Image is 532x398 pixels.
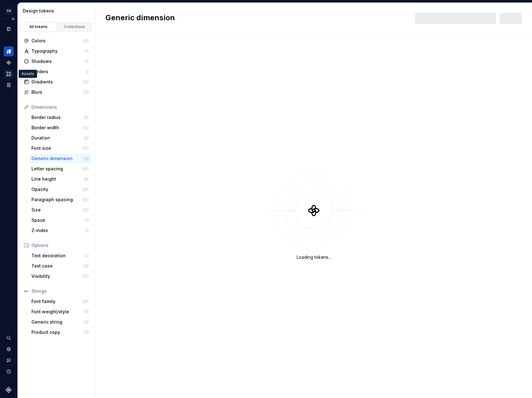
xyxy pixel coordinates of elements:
div: Design tokens [23,8,93,14]
div: Letter spacing [31,166,82,172]
div: Loading tokens... [297,254,331,260]
a: Generic dimension [29,154,92,163]
a: Design tokens [4,46,14,56]
div: Product copy [31,329,83,335]
a: Text decoration [29,251,92,261]
a: Colors [21,36,92,46]
div: Strings [31,288,89,294]
div: Blurs [31,89,83,95]
a: Typography [21,46,92,56]
a: Duration [29,133,92,143]
div: Line height [31,176,84,182]
button: Search ⌘K [4,333,14,343]
a: Text case [29,261,92,271]
a: Gradients [21,77,92,87]
a: Font size [29,143,92,153]
a: Size [29,205,92,215]
div: Z-index [31,227,85,234]
div: Text decoration [31,253,85,259]
a: Font weight/style [29,307,92,317]
a: Storybook stories [4,80,14,90]
a: Space [29,215,92,225]
a: Border radius [29,112,92,122]
div: Duration [31,135,84,141]
a: Components [4,58,14,68]
a: Shadows [21,56,92,66]
button: Expand sidebar [9,15,17,23]
div: Gradients [31,79,83,85]
div: Border radius [31,114,84,121]
div: Generic string [31,319,83,325]
div: Paragraph spacing [31,197,82,203]
a: Settings [4,344,14,354]
div: Typography [31,48,85,54]
div: Opacity [31,186,82,192]
button: Contact support [4,355,14,365]
div: Assets [19,70,37,78]
svg: Supernova Logo [6,387,12,393]
a: Visibility [29,271,92,281]
a: Opacity [29,184,92,194]
a: Borders [21,67,92,77]
a: Border width [29,123,92,133]
a: Letter spacing [29,164,92,174]
a: Paragraph spacing [29,195,92,205]
div: Shadows [31,58,84,64]
a: Product copy [29,327,92,337]
div: Size [31,207,82,213]
div: DS [5,7,12,15]
div: Visibility [31,273,82,279]
div: Space [31,217,85,223]
div: Text case [31,263,83,269]
button: DS [1,4,16,17]
a: Line height [29,174,92,184]
a: Documentation [4,24,14,34]
div: Font size [31,145,82,151]
a: Z-index [29,225,92,235]
div: Border width [31,125,82,131]
a: Font family [29,296,92,306]
div: Generic dimension [31,155,83,162]
div: Borders [31,69,85,75]
div: Dimensions [31,104,89,110]
div: Options [31,242,89,249]
div: Font weight/style [31,309,84,315]
div: Colors [31,38,82,44]
a: Assets [4,69,14,79]
a: Blurs [21,87,92,97]
h2: Generic dimension [106,13,175,24]
div: All tokens [23,24,54,29]
div: Collections [59,24,90,29]
div: Font family [31,298,82,305]
a: Generic string [29,317,92,327]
